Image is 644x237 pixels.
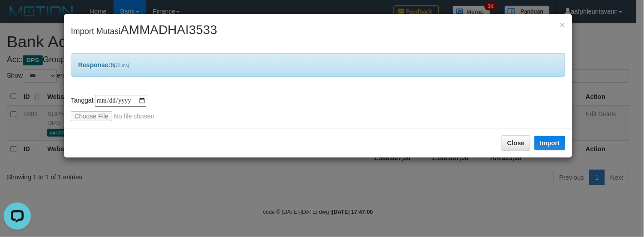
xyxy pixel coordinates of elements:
button: Close [560,20,565,30]
div: Tanggal: [71,95,565,121]
span: AMMADHAI3533 [120,23,217,37]
span: Import Mutasi [71,27,217,36]
b: Response: [78,61,111,69]
button: Import [535,136,565,150]
span: [73 ms] [114,63,129,68]
button: Open LiveChat chat widget [4,4,31,31]
span: × [560,20,565,30]
div: 6 [71,53,565,77]
button: Close [501,135,530,151]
